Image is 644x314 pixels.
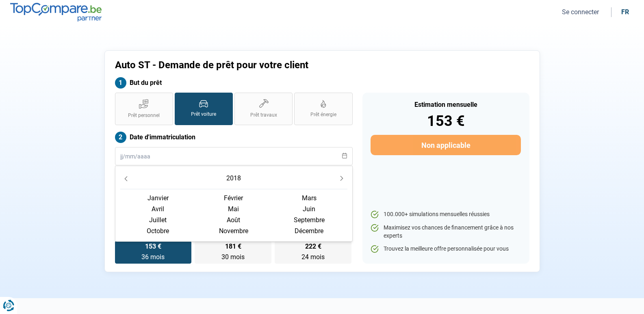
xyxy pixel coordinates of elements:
[371,102,520,108] div: Estimation mensuelle
[115,147,353,165] input: jj/mm/aaaa
[371,210,520,219] li: 100.000+ simulations mensuelles réussies
[120,225,196,236] span: octobre
[120,214,196,225] span: juillet
[250,112,277,119] span: Prêt travaux
[191,111,216,118] span: Prêt voiture
[128,112,160,119] span: Prêt personnel
[621,8,629,16] div: fr
[10,3,102,21] img: TopCompare.be
[305,243,321,250] span: 222 €
[271,204,347,214] span: juin
[196,204,271,214] span: mai
[371,135,520,155] button: Non applicable
[371,224,520,240] li: Maximisez vos chances de financement grâce à nos experts
[145,243,161,250] span: 153 €
[115,166,353,242] div: Choose Date
[196,193,271,204] span: février
[225,243,241,250] span: 181 €
[225,171,243,186] button: Choose Year
[271,214,347,225] span: septembre
[271,225,347,236] span: décembre
[559,8,601,16] button: Se connecter
[141,253,165,261] span: 36 mois
[301,253,325,261] span: 24 mois
[115,132,353,143] label: Date d'immatriculation
[196,214,271,225] span: août
[115,59,423,71] h1: Auto ST - Demande de prêt pour votre client
[310,111,336,118] span: Prêt énergie
[336,173,347,184] button: Next Year
[196,225,271,236] span: novembre
[120,193,196,204] span: janvier
[371,245,520,253] li: Trouvez la meilleure offre personnalisée pour vous
[120,173,132,184] button: Previous Year
[371,114,520,128] div: 153 €
[221,253,245,261] span: 30 mois
[271,193,347,204] span: mars
[120,204,196,214] span: avril
[115,77,353,89] label: But du prêt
